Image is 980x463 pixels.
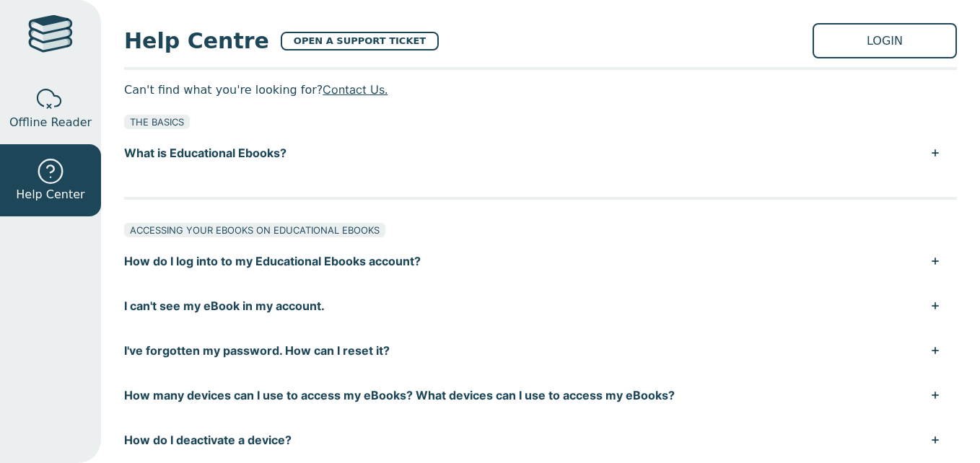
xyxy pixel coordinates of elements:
a: Contact Us. [323,82,388,97]
button: I can't see my eBook in my account. [124,283,957,328]
a: LOGIN [813,23,957,58]
div: ACCESSING YOUR EBOOKS ON EDUCATIONAL EBOOKS [124,223,385,237]
button: How many devices can I use to access my eBooks? What devices can I use to access my eBooks? [124,373,957,418]
p: Can't find what you're looking for? [124,79,957,100]
span: Help Center [16,186,84,203]
button: How do I deactivate a device? [124,418,957,462]
button: How do I log into to my Educational Ebooks account? [124,239,957,283]
button: What is Educational Ebooks? [124,131,957,175]
span: Help Centre [124,25,269,57]
span: Offline Reader [9,114,92,131]
button: I've forgotten my password. How can I reset it? [124,328,957,373]
a: OPEN A SUPPORT TICKET [281,32,439,50]
div: THE BASICS [124,115,190,129]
